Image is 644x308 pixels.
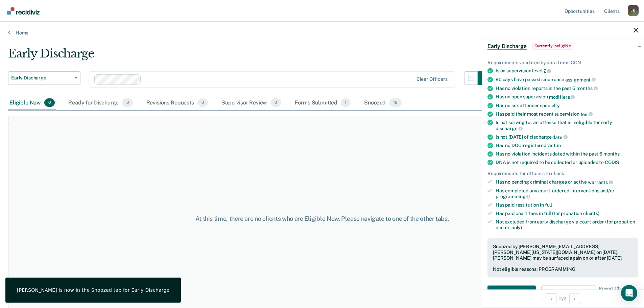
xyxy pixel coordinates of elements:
span: months [603,151,620,157]
div: Not eligible reasons: PROGRAMMING [493,266,633,272]
button: Update Eligibility [541,286,596,299]
div: At this time, there are no clients who are Eligible Now. Please navigate to one of the other tabs. [165,215,479,222]
span: 2 [544,68,551,74]
div: [PERSON_NAME] is now in the Snoozed tab for Early Discharge [17,287,169,293]
a: Navigate to form link [487,286,539,299]
span: full [545,202,552,208]
div: Snoozed [363,96,403,111]
div: Open Intercom Messenger [621,285,637,301]
div: Forms Submitted [293,96,352,111]
span: 0 [197,98,208,107]
div: Early Discharge [8,47,491,66]
span: victim [547,143,561,148]
span: Early Discharge [11,75,72,81]
div: Is not [DATE] of discharge [496,134,638,140]
div: Has paid restitution in [496,202,638,208]
div: Requirements for officers to check [487,171,638,176]
span: warrants [588,179,613,185]
span: Revert Changes [599,286,634,299]
span: 0 [44,98,55,107]
div: Not excluded from early discharge via court order (for probation clients [496,219,638,230]
div: Has no violation reports in the past 6 [496,85,638,91]
div: Has no open supervision [496,94,638,100]
button: Previous Opportunity [546,293,556,304]
div: Has no violation incidents dated within the past 6 [496,151,638,157]
div: Early DischargeCurrently ineligible [482,35,644,57]
span: 0 [122,98,133,107]
button: Next Opportunity [569,293,580,304]
div: DNA is not required to be collected or uploaded to [496,160,638,165]
span: 1 [341,98,351,107]
div: Has no pending criminal charges or active [496,179,638,185]
div: Eligible Now [8,96,56,111]
div: Supervisor Review [220,96,283,111]
div: Requirements validated by data from ICON [487,60,638,65]
span: date [552,134,567,140]
div: Has no sex offender [496,102,638,108]
div: Has completed any court-ordered interventions and/or [496,188,638,199]
span: Currently ineligible [532,43,574,49]
div: Snoozed by [PERSON_NAME][EMAIL_ADDRESS][PERSON_NAME][US_STATE][DOMAIN_NAME] on [DATE]. [PERSON_NA... [493,244,633,261]
span: modifiers [549,94,575,99]
a: Home [8,30,636,36]
button: Navigate to form [487,286,536,299]
div: Has no DOC-registered [496,143,638,148]
div: 2 / 2 [482,289,644,307]
div: Revisions Requests [145,96,209,111]
span: discharge [496,125,523,131]
span: CODIS [605,160,619,165]
div: Ready for Discharge [67,96,134,111]
div: Clear officers [416,76,448,82]
span: clients) [583,210,599,216]
div: Is not serving for an offense that is ineligible for early [496,120,638,131]
span: specialty [540,102,560,108]
span: programming [496,194,530,199]
div: Has paid their most recent supervision [496,111,638,117]
span: assignment [565,77,596,82]
img: Recidiviz [7,7,40,15]
span: only) [511,224,522,230]
button: Profile dropdown button [628,5,639,16]
span: 18 [389,98,402,107]
span: Early Discharge [487,43,527,49]
span: fee [580,111,593,117]
div: 90 days have passed since case [496,76,638,82]
div: J K [628,5,639,16]
div: Is on supervision level [496,68,638,74]
span: months [576,86,598,91]
div: Has paid court fees in full (for probation [496,210,638,216]
span: 0 [270,98,281,107]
